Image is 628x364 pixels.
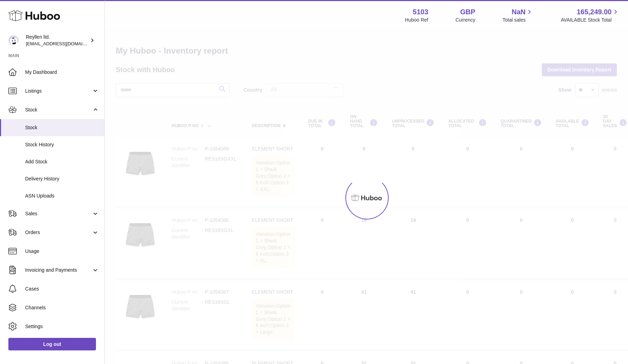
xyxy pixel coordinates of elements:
span: ASN Uploads [25,193,99,199]
img: reyllen@reyllen.com [8,35,19,46]
span: Listings [25,88,92,94]
span: Delivery History [25,176,99,182]
span: Stock [25,124,99,131]
span: Orders [25,229,92,236]
span: 165,249.00 [577,7,612,17]
span: [EMAIL_ADDRESS][DOMAIN_NAME] [26,41,103,46]
span: Add Stock [25,158,99,165]
span: Stock [25,107,92,113]
a: NaN Total sales [502,7,533,23]
span: NaN [511,7,525,17]
span: Stock History [25,141,99,148]
a: Log out [8,338,96,350]
span: Total sales [502,17,533,23]
span: Settings [25,323,99,330]
strong: 5103 [413,7,428,17]
span: Channels [25,304,99,311]
span: Cases [25,286,99,292]
span: Usage [25,248,99,255]
strong: GBP [460,7,475,17]
div: Currency [456,17,476,23]
span: Sales [25,210,92,217]
span: Invoicing and Payments [25,267,92,273]
a: 165,249.00 AVAILABLE Stock Total [561,7,620,23]
div: Huboo Ref [405,17,428,23]
span: My Dashboard [25,69,99,76]
div: Reyllen ltd. [26,34,89,47]
span: AVAILABLE Stock Total [561,17,620,23]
